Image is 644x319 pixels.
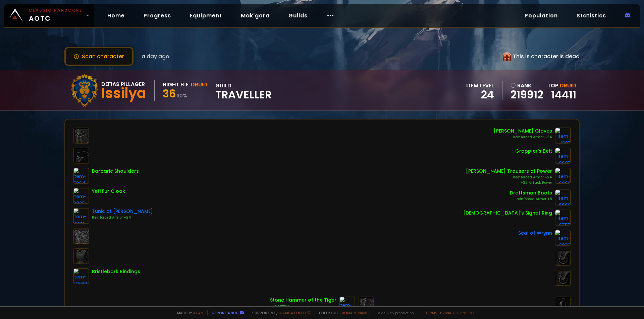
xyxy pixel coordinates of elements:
span: AOTC [29,7,83,23]
img: item-2933 [555,230,571,246]
div: Reinforced Armor +8 [510,196,552,202]
img: item-6668 [555,189,571,206]
div: Night Elf [163,80,189,89]
a: a fan [193,310,203,315]
div: Barbaric Shoulders [92,168,139,175]
div: Seal of Wrynn [518,230,552,237]
div: Grappler's Belt [515,148,552,155]
a: Progress [138,9,176,22]
small: Classic Hardcore [29,7,83,13]
a: Terms [425,310,437,315]
img: item-5964 [73,168,89,184]
span: Checkout [315,310,370,315]
div: Reinforced Armor +24 [92,215,153,220]
div: Issilya [101,88,146,98]
div: rank [511,81,543,90]
div: Defias Pillager [101,80,146,88]
div: Reinforced Armor +24 [494,135,552,140]
span: Druid [560,82,576,89]
div: Reinforced Armor +24 [466,175,552,180]
div: [PERSON_NAME] Gloves [494,128,552,135]
div: +10 Agility [270,304,336,309]
div: Tunic of [PERSON_NAME] [92,208,153,215]
a: Statistics [571,9,611,22]
div: Draftsman Boots [510,189,552,196]
a: Mak'gora [235,9,275,22]
a: Guilds [283,9,313,22]
div: Druid [191,80,207,89]
img: item-15260 [339,297,355,313]
small: 30 % [176,92,187,99]
div: [DEMOGRAPHIC_DATA]'s Signet Ring [463,210,552,217]
span: a day ago [142,52,169,61]
a: Home [102,9,130,22]
div: +32 Attack Power [466,180,552,185]
div: item level [466,81,494,90]
img: item-4107 [555,128,571,144]
div: Bristlebark Bindings [92,268,140,275]
img: item-9687 [555,148,571,164]
img: item-2041 [73,208,89,224]
div: guild [215,81,272,100]
img: item-6757 [555,210,571,226]
a: 14411 [551,87,576,102]
img: item-14569 [73,268,89,284]
img: item-9862 [555,168,571,184]
span: v. d752d5 - production [374,310,414,315]
span: Traveller [215,90,272,100]
span: Support me, [248,310,311,315]
a: Equipment [184,9,227,22]
div: Yeti Fur Cloak [92,188,125,195]
div: This is character is dead [503,52,580,61]
div: [PERSON_NAME] Trousers of Power [466,168,552,175]
a: Report a bug [212,310,238,315]
a: Buy me a coffee [277,310,311,315]
a: Population [519,9,563,22]
span: Made by [173,310,203,315]
div: Top [547,81,576,90]
button: Scan character [64,47,133,66]
a: Privacy [440,310,454,315]
div: Stone Hammer of the Tiger [270,297,336,304]
div: 24 [466,90,494,100]
a: 219912 [511,90,543,100]
a: Consent [457,310,475,315]
img: item-2805 [73,188,89,204]
a: Classic HardcoreAOTC [4,4,94,27]
span: 36 [163,86,176,101]
a: [DOMAIN_NAME] [340,310,370,315]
